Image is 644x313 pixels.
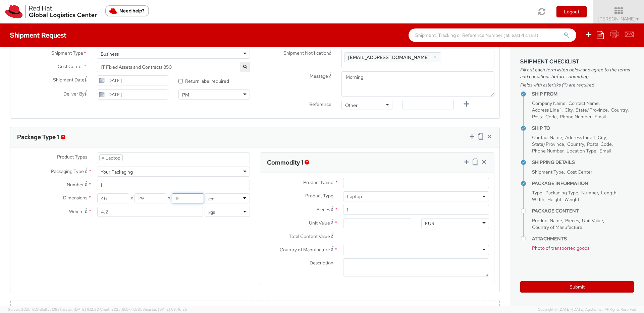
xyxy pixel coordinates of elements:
[582,217,603,224] span: Unit Value
[343,191,489,201] span: Laptop
[532,141,564,147] span: State/Province
[433,53,437,61] button: ×
[5,5,97,18] img: rh-logistics-00dfa346123c4ec078e1.svg
[97,193,129,203] input: Length
[63,195,87,201] span: Dimensions
[101,64,246,70] span: IT Fixed Assets and Contracts 850
[532,100,566,106] span: Company Name
[51,50,83,57] span: Shipment Type
[99,154,123,161] li: Laptop
[567,169,592,175] span: Cost Center
[172,193,204,203] input: Height
[101,51,119,57] div: Business
[409,28,576,42] input: Shipment, Tracking or Reference Number (at least 4 chars)
[51,168,84,174] span: Packaging Type
[565,107,573,113] span: City
[97,62,250,72] span: IT Fixed Assets and Contracts 850
[532,169,564,175] span: Shipment Type
[565,134,595,140] span: Address Line 1
[102,155,104,161] span: ×
[599,148,611,154] span: Email
[316,206,330,212] span: Pieces
[532,134,562,140] span: Contact Name
[63,90,85,98] span: Deliver By
[178,77,230,84] label: Return label required
[532,160,634,165] h4: Shipping Details
[425,220,434,227] div: EUR
[305,193,333,199] span: Product Type
[569,100,599,106] span: Contact Name
[145,307,187,312] span: master, [DATE] 09:46:25
[532,91,634,97] h4: Ship From
[636,16,640,22] span: ▼
[532,181,634,186] h4: Package Information
[57,154,87,160] span: Product Types
[10,32,66,39] h4: Shipment Request
[267,159,303,166] h3: Commodity 1
[53,76,85,83] span: Shipment Date
[310,260,333,266] span: Description
[105,5,149,16] button: Need help?
[598,16,640,22] span: [PERSON_NAME]
[8,307,99,312] span: Server: 2025.18.0-d1e9a510831
[17,134,59,140] h3: Package Type 1
[594,114,606,120] span: Email
[101,169,133,175] div: Your Packaging
[567,141,584,147] span: Country
[520,66,634,80] span: Fill out each form listed below and agree to the terms and conditions before submitting
[182,91,189,98] div: PM
[560,114,591,120] span: Phone Number
[556,6,587,17] button: Logout
[532,217,562,224] span: Product Name
[166,193,172,203] span: X
[178,79,183,83] input: Return label required
[567,148,596,154] span: Location Type
[347,193,485,199] span: Laptop
[532,126,634,131] h4: Ship To
[520,281,634,293] button: Submit
[532,196,544,202] span: Width
[100,307,187,312] span: Client: 2025.18.0-71d3358
[532,236,634,241] h4: Attachments
[129,193,135,203] span: X
[310,73,328,79] span: Message
[532,224,582,230] span: Country of Manufacture
[545,190,578,196] span: Packaging Type
[67,182,84,188] span: Number
[532,190,542,196] span: Type
[58,63,83,71] span: Cost Center
[309,101,331,107] span: Reference
[532,114,557,120] span: Postal Code
[565,196,579,202] span: Weight
[348,54,429,60] span: [EMAIL_ADDRESS][DOMAIN_NAME]
[611,107,628,113] span: Country
[538,307,636,312] span: Copyright © [DATE]-[DATE] Agistix Inc., All Rights Reserved
[587,141,612,147] span: Postal Code
[135,193,166,203] input: Width
[345,102,358,109] div: Other
[309,220,330,226] span: Unit Value
[520,81,634,88] span: Fields with asterisks (*) are required
[576,107,608,113] span: State/Province
[280,247,330,253] span: Country of Manufacture
[598,134,606,140] span: City
[532,107,561,113] span: Address Line 1
[532,208,634,213] h4: Package Content
[61,307,99,312] span: master, [DATE] 11:12:30
[532,148,563,154] span: Phone Number
[565,217,579,224] span: Pieces
[547,196,561,202] span: Height
[69,208,84,214] span: Weight
[303,179,333,185] span: Product Name
[289,233,330,239] span: Total Content Value
[532,245,589,251] span: Photo of transported goods
[520,59,634,65] h3: Shipment Checklist
[283,50,329,57] span: Shipment Notification
[601,190,616,196] span: Length
[581,190,598,196] span: Number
